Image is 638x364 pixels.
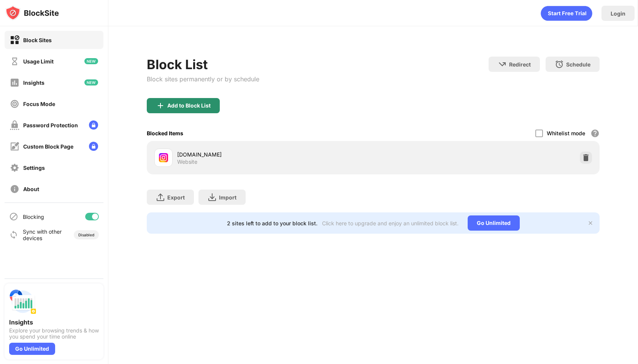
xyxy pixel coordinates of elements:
[23,214,44,220] div: Blocking
[89,120,98,130] img: lock-menu.svg
[227,220,317,226] div: 2 sites left to add to your block list.
[9,212,18,221] img: blocking-icon.svg
[84,58,98,64] img: new-icon.svg
[10,78,19,87] img: insights-off.svg
[23,228,62,241] div: Sync with other devices
[147,130,183,136] div: Blocked Items
[167,103,211,109] div: Add to Block List
[23,101,55,107] div: Focus Mode
[10,57,19,66] img: time-usage-off.svg
[9,318,99,326] div: Insights
[10,163,19,173] img: settings-off.svg
[147,57,259,72] div: Block List
[9,230,18,239] img: sync-icon.svg
[177,150,373,158] div: [DOMAIN_NAME]
[84,79,98,85] img: new-icon.svg
[322,220,459,226] div: Click here to upgrade and enjoy an unlimited block list.
[10,120,19,130] img: password-protection-off.svg
[509,61,531,68] div: Redirect
[167,194,185,201] div: Export
[541,6,592,21] div: animation
[78,233,94,237] div: Disabled
[587,220,594,226] img: x-button.svg
[611,10,625,17] div: Login
[23,186,39,192] div: About
[219,194,236,201] div: Import
[9,343,55,355] div: Go Unlimited
[23,122,78,128] div: Password Protection
[159,153,168,162] img: favicons
[23,79,44,86] div: Insights
[10,142,19,151] img: customize-block-page-off.svg
[177,158,197,165] div: Website
[468,215,520,231] div: Go Unlimited
[23,143,73,150] div: Custom Block Page
[9,288,37,315] img: push-insights.svg
[10,184,19,194] img: about-off.svg
[23,37,52,43] div: Block Sites
[566,61,590,68] div: Schedule
[5,5,59,21] img: logo-blocksite.svg
[23,165,45,171] div: Settings
[89,142,98,151] img: lock-menu.svg
[9,328,99,340] div: Explore your browsing trends & how you spend your time online
[10,99,19,109] img: focus-off.svg
[547,130,585,136] div: Whitelist mode
[10,35,19,45] img: block-on.svg
[23,58,54,65] div: Usage Limit
[147,75,259,83] div: Block sites permanently or by schedule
